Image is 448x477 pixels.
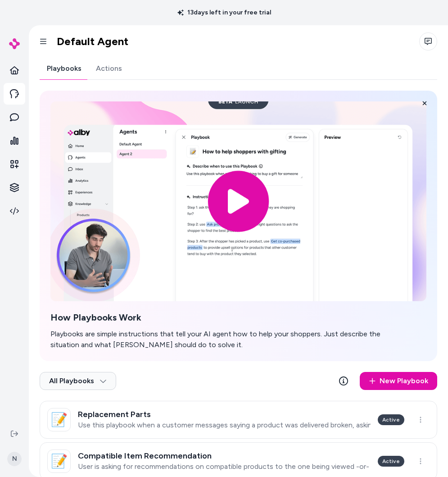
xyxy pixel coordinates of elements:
[40,58,89,79] a: Playbooks
[50,329,396,350] p: Playbooks are simple instructions that tell your AI agent how to help your shoppers. Just describ...
[378,414,404,425] div: Active
[50,312,396,323] h2: How Playbooks Work
[9,38,20,49] img: alby Logo
[78,410,371,419] h3: Replacement Parts
[40,401,437,439] a: 📝Replacement PartsUse this playbook when a customer messages saying a product was delivered broke...
[7,452,22,466] span: N
[5,445,23,473] button: N
[172,8,276,17] p: 13 days left in your free trial
[78,462,371,471] p: User is asking for recommendations on compatible products to the one being viewed -or- asks if a ...
[40,372,116,390] button: All Playbooks
[49,376,107,385] span: All Playbooks
[360,372,437,390] a: New Playbook
[378,456,404,467] div: Active
[78,421,371,430] p: Use this playbook when a customer messages saying a product was delivered broken, asking Free Pro...
[78,451,371,460] h3: Compatible Item Recommendation
[47,408,71,431] div: 📝
[57,34,128,49] h1: Default Agent
[89,58,129,79] a: Actions
[47,449,71,473] div: 📝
